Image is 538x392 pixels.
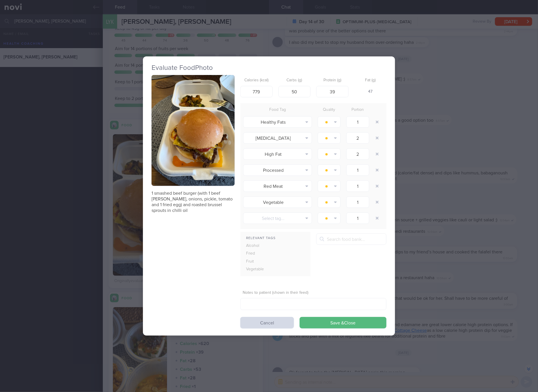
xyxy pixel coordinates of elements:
[240,106,315,114] div: Food Tag
[240,86,273,97] input: 250
[240,242,277,250] div: Alcohol
[343,106,372,114] div: Portion
[357,78,384,83] label: Fat (g)
[346,132,369,144] input: 1.0
[346,148,369,160] input: 1.0
[240,235,311,242] div: Relevant Tags
[152,190,235,213] p: 1 smashed beef burger (with 1 beef [PERSON_NAME], onions, pickle, tomato and 1 fried egg) and roa...
[240,265,277,273] div: Vegetable
[346,196,369,208] input: 1.0
[243,212,312,224] button: Select tag...
[243,180,312,192] button: Red Meat
[281,78,309,83] label: Carbs (g)
[243,290,384,296] label: Notes to patient (shown in their feed)
[346,180,369,192] input: 1.0
[243,196,312,208] button: Vegetable
[346,164,369,176] input: 1.0
[152,75,235,186] img: 1 smashed beef burger (with 1 beef patty, onions, pickle, tomato and 1 fried egg) and roasted bru...
[315,106,343,114] div: Quality
[354,86,387,98] div: 47
[243,78,270,83] label: Calories (kcal)
[243,164,312,176] button: Processed
[240,317,294,328] button: Cancel
[278,86,311,97] input: 33
[319,78,346,83] label: Protein (g)
[240,250,277,258] div: Fried
[300,317,386,328] button: Save &Close
[316,233,386,245] input: Search food bank...
[346,212,369,224] input: 1.0
[240,258,277,266] div: Fruit
[243,148,312,160] button: High Fat
[346,116,369,128] input: 1.0
[152,64,386,72] h2: Evaluate Food Photo
[243,116,312,128] button: Healthy Fats
[316,86,349,97] input: 9
[243,132,312,144] button: [MEDICAL_DATA]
